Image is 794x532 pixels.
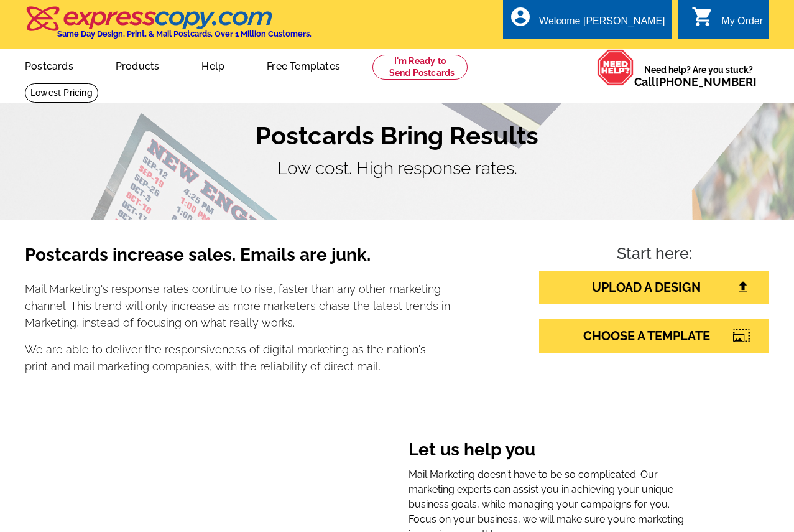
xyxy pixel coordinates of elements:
[691,14,763,29] a: shopping_cart My Order
[182,50,244,80] a: Help
[634,75,757,88] span: Call
[539,319,769,353] a: CHOOSE A TEMPLATE
[25,15,312,39] a: Same Day Design, Print, & Mail Postcards. Over 1 Million Customers.
[96,50,180,80] a: Products
[25,341,451,375] p: We are able to deliver the responsiveness of digital marketing as the nation's print and mail mar...
[25,156,769,182] p: Low cost. High response rates.
[25,245,451,276] h3: Postcards increase sales. Emails are junk.
[57,29,312,39] h4: Same Day Design, Print, & Mail Postcards. Over 1 Million Customers.
[721,16,763,33] div: My Order
[634,63,763,88] span: Need help? Are you stuck?
[539,245,769,266] h4: Start here:
[691,6,714,28] i: shopping_cart
[655,75,757,88] a: [PHONE_NUMBER]
[247,50,360,80] a: Free Templates
[539,16,665,33] div: Welcome [PERSON_NAME]
[25,121,769,151] h1: Postcards Bring Results
[539,271,769,304] a: UPLOAD A DESIGN
[619,493,794,532] iframe: LiveChat chat widget
[5,50,93,80] a: Postcards
[409,439,686,463] h3: Let us help you
[25,281,451,331] p: Mail Marketing's response rates continue to rise, faster than any other marketing channel. This t...
[509,6,532,28] i: account_circle
[597,49,634,86] img: help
